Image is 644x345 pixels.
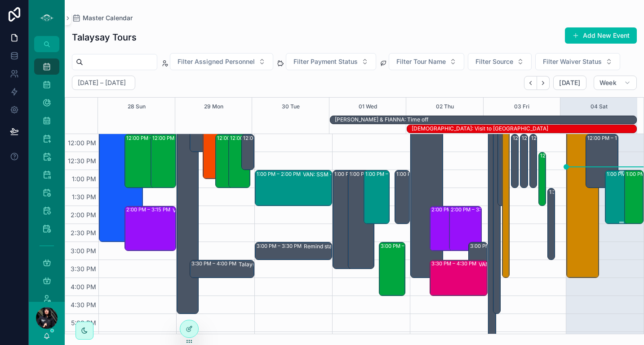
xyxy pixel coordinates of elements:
[243,134,292,142] div: 12:00 PM – 1:00 PM
[257,242,304,250] div: 3:00 PM – 3:30 PM
[255,170,332,206] div: 1:00 PM – 2:00 PMVAN: SSM - [PERSON_NAME] (25) [PERSON_NAME], TW:[PERSON_NAME]-AIZE
[151,134,176,188] div: 12:00 PM – 1:30 PM
[350,170,396,178] div: 1:00 PM – 3:45 PM
[68,211,98,219] span: 2:00 PM
[502,27,509,278] div: 9:00 AM – 4:00 PM: Workshop: Nuerobiology of Trauma - CC
[257,170,303,178] div: 1:00 PM – 2:00 PM
[470,242,517,250] div: 3:00 PM – 4:00 PM
[40,11,54,25] img: App logo
[203,125,224,179] div: 11:45 AM – 1:15 PM
[395,170,409,224] div: 1:00 PM – 2:30 PM
[359,98,377,116] button: 01 Wed
[334,170,381,178] div: 1:00 PM – 3:45 PM
[29,52,65,302] div: scrollable content
[229,134,250,188] div: 12:00 PM – 1:30 PM
[217,134,266,142] div: 12:00 PM – 1:30 PM
[190,260,254,278] div: 3:30 PM – 4:00 PMTalaysay x [PERSON_NAME] connect
[178,57,255,66] span: Filter Assigned Personnel
[66,157,98,165] span: 12:30 PM
[389,53,464,70] button: Select Button
[451,206,497,213] div: 2:00 PM – 3:15 PM
[520,134,527,188] div: 12:00 PM – 1:30 PM
[469,242,487,278] div: 3:00 PM – 4:00 PM
[565,27,637,44] button: Add New Event
[173,207,222,214] div: VAN: [GEOGRAPHIC_DATA][PERSON_NAME] (2) [PERSON_NAME], TW:MGAP-CXFQ
[511,134,518,188] div: 12:00 PM – 1:30 PM
[68,265,98,273] span: 3:30 PM
[540,152,590,159] div: 12:30 PM – 2:00 PM
[436,98,454,116] button: 02 Thu
[125,206,176,251] div: 2:00 PM – 3:15 PMVAN: [GEOGRAPHIC_DATA][PERSON_NAME] (2) [PERSON_NAME], TW:MGAP-CXFQ
[559,79,580,87] span: [DATE]
[204,98,223,116] button: 29 Mon
[549,188,595,196] div: 1:30 PM – 3:30 PM
[170,53,273,70] button: Select Button
[72,13,133,22] a: Master Calendar
[335,116,428,124] div: BLYTHE & FIANNA: Time off
[537,76,550,90] button: Next
[304,243,376,250] div: Remind staff to submit hours
[543,57,602,66] span: Filter Waiver Status
[475,57,513,66] span: Filter Source
[125,134,168,188] div: 12:00 PM – 1:30 PM
[152,134,201,142] div: 12:00 PM – 1:30 PM
[230,134,279,142] div: 12:00 PM – 1:30 PM
[126,134,175,142] div: 12:00 PM – 1:30 PM
[333,170,359,269] div: 1:00 PM – 3:45 PM
[128,98,146,116] button: 28 Sun
[239,261,301,268] div: Talaysay x [PERSON_NAME] connect
[282,98,300,116] button: 30 Tue
[567,63,599,278] div: 10:00 AM – 4:00 PM: Swiya Farm Event: CC and others
[396,170,443,178] div: 1:00 PM – 2:30 PM
[522,134,570,142] div: 12:00 PM – 1:30 PM
[513,134,561,142] div: 12:00 PM – 1:30 PM
[242,134,254,170] div: 12:00 PM – 1:00 PM
[586,134,618,188] div: 12:00 PM – 1:30 PM
[216,134,237,188] div: 12:00 PM – 1:30 PM
[535,53,620,70] button: Select Button
[625,170,643,224] div: 1:00 PM – 2:30 PM
[69,319,98,327] span: 5:00 PM
[600,79,617,87] span: Week
[70,175,98,183] span: 1:00 PM
[430,206,462,251] div: 2:00 PM – 3:15 PM
[531,134,580,142] div: 12:00 PM – 1:30 PM
[553,76,586,90] button: [DATE]
[70,193,98,201] span: 1:30 PM
[286,53,376,70] button: Select Button
[293,57,358,66] span: Filter Payment Status
[431,206,478,213] div: 2:00 PM – 3:15 PM
[303,171,378,178] div: VAN: SSM - [PERSON_NAME] (25) [PERSON_NAME], TW:[PERSON_NAME]-AIZE
[68,247,98,255] span: 3:00 PM
[411,9,443,278] div: 8:30 AM – 4:00 PM: Conference?
[364,170,390,224] div: 1:00 PM – 2:30 PM
[530,134,537,188] div: 12:00 PM – 1:30 PM
[335,116,428,123] div: [PERSON_NAME] & FIANNA: Time off
[548,188,555,260] div: 1:30 PM – 3:30 PM
[191,260,239,267] div: 3:30 PM – 4:00 PM
[591,98,608,116] button: 04 Sat
[126,206,173,213] div: 2:00 PM – 3:15 PM
[78,78,126,87] h2: [DATE] – [DATE]
[605,170,637,224] div: 1:00 PM – 2:30 PM
[72,31,137,44] h1: Talaysay Tours
[431,260,479,267] div: 3:30 PM – 4:30 PM
[524,76,537,90] button: Back
[539,152,546,206] div: 12:30 PM – 2:00 PM
[514,98,529,116] button: 03 Fri
[396,57,446,66] span: Filter Tour Name
[587,134,636,142] div: 12:00 PM – 1:30 PM
[594,76,637,90] button: Week
[83,13,133,22] span: Master Calendar
[430,260,487,296] div: 3:30 PM – 4:30 PMVAN: TO - [PERSON_NAME] (3) [PERSON_NAME], TW:PFCR-VBCU
[68,301,98,309] span: 4:30 PM
[68,283,98,291] span: 4:00 PM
